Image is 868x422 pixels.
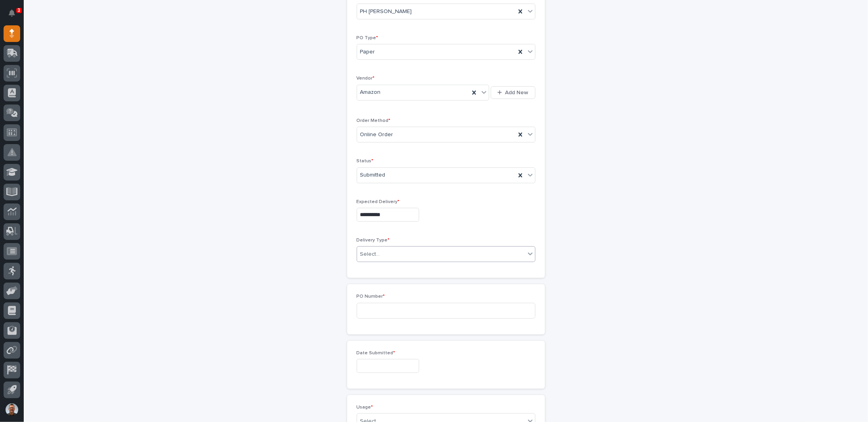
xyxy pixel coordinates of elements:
[4,401,20,418] button: users-avatar
[357,200,400,204] span: Expected Delivery
[357,351,395,355] span: Date Submitted
[357,118,391,123] span: Order Method
[360,131,393,139] span: Online Order
[491,86,535,99] button: Add New
[357,238,390,243] span: Delivery Type
[360,250,380,259] div: Select...
[17,8,20,13] p: 3
[505,89,529,96] span: Add New
[4,5,20,21] button: Notifications
[357,76,375,81] span: Vendor
[10,10,20,22] div: Notifications3
[357,159,374,163] span: Status
[357,405,373,410] span: Usage
[357,36,378,40] span: PO Type
[360,8,412,16] span: PH [PERSON_NAME]
[360,171,386,179] span: Submitted
[360,48,375,56] span: Paper
[357,294,385,299] span: PO Number
[360,88,381,97] span: Amazon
